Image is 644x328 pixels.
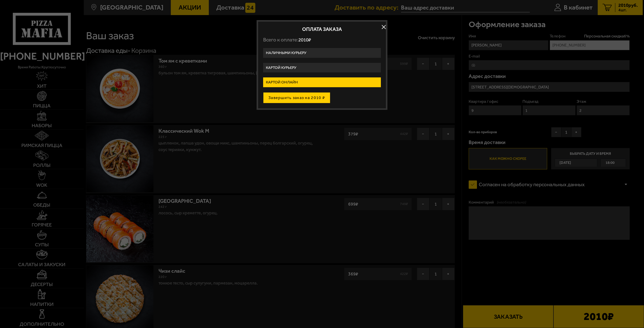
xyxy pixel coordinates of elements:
label: Картой курьеру [263,63,381,73]
span: 2010 ₽ [298,37,311,43]
label: Наличными курьеру [263,48,381,58]
label: Картой онлайн [263,77,381,87]
p: Всего к оплате: [263,37,381,43]
button: Завершить заказ на 2010 ₽ [263,92,330,103]
h2: Оплата заказа [263,27,381,32]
